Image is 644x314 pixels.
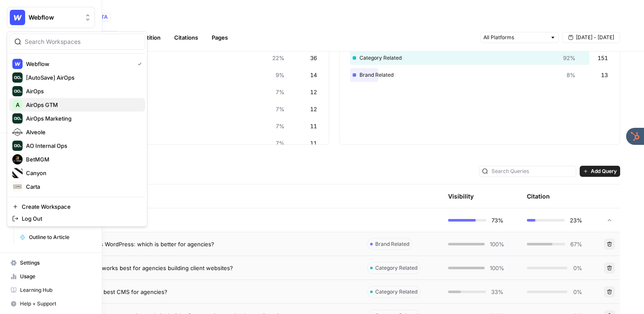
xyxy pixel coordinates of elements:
[492,216,503,225] span: 73%
[55,184,354,208] div: Topics/Queries
[601,71,608,79] span: 13
[375,264,417,272] span: Category Related
[12,141,23,151] img: AO Internal Ops Logo
[16,230,95,244] a: Outline to Article
[7,7,95,28] button: Workspace: Webflow
[16,101,20,109] span: A
[26,128,138,136] span: Alveole
[29,233,91,241] span: Outline to Article
[22,214,138,223] span: Log Out
[26,141,138,150] span: AO Internal Ops
[576,34,614,41] span: [DATE] - [DATE]
[375,240,409,248] span: Brand Related
[26,155,138,164] span: BetMGM
[9,201,145,213] a: Create Workspace
[10,10,25,25] img: Webflow Logo
[276,88,285,96] span: 7%
[12,113,23,124] img: AirOps Marketing Logo
[566,71,575,79] span: 8%
[276,105,285,113] span: 7%
[26,87,138,95] span: AirOps
[26,101,138,109] span: AirOps GTM
[59,119,319,133] div: AI website builder
[310,71,317,79] span: 14
[20,273,91,280] span: Usage
[491,288,503,296] span: 33%
[12,72,23,83] img: [AutoSave] AirOps Logo
[490,264,503,272] span: 100%
[59,68,319,82] div: Website platform
[562,32,620,43] button: [DATE] - [DATE]
[570,240,582,248] span: 67%
[20,259,91,267] span: Settings
[310,139,317,147] span: 11
[12,127,23,137] img: Alveole Logo
[22,202,138,211] span: Create Workspace
[7,270,95,283] a: Usage
[580,166,620,177] button: Add Query
[310,122,317,130] span: 11
[207,31,233,44] a: Pages
[572,264,582,272] span: 0%
[26,114,138,123] span: AirOps Marketing
[375,288,417,296] span: Category Related
[26,169,138,177] span: Canyon
[59,85,319,99] div: Agencies
[12,59,23,69] img: Webflow Logo
[26,182,138,191] span: Carta
[591,167,617,175] span: Add Query
[310,54,317,62] span: 36
[570,216,582,225] span: 23%
[20,286,91,294] span: Learning Hub
[527,184,550,208] div: Citation
[12,168,23,178] img: Canyon Logo
[169,31,203,44] a: Citations
[72,288,167,296] span: What is the best CMS for agencies?
[310,105,317,113] span: 12
[598,54,608,62] span: 151
[7,283,95,297] a: Learning Hub
[7,256,95,270] a: Settings
[490,240,503,248] span: 100%
[25,37,140,46] input: Search Workspaces
[350,68,610,82] div: Brand Related
[12,181,23,192] img: Carta Logo
[483,33,546,42] input: All Platforms
[20,300,91,308] span: Help + Support
[7,297,95,311] button: Help + Support
[122,31,166,44] a: Competition
[12,86,23,96] img: AirOps Logo
[26,60,131,68] span: Webflow
[272,54,285,62] span: 22%
[59,51,319,65] div: CMS & Content Management
[72,264,233,272] span: What CMS works best for agencies building client websites?
[276,71,285,79] span: 9%
[59,102,319,116] div: Website templates
[276,139,285,147] span: 7%
[276,122,285,130] span: 7%
[350,51,610,65] div: Category Related
[29,13,80,22] span: Webflow
[492,167,573,176] input: Search Queries
[448,192,474,201] div: Visibility
[310,88,317,96] span: 12
[88,31,119,44] a: Queries
[72,240,214,248] span: Webflow vs WordPress: which is better for agencies?
[9,213,145,225] a: Log Out
[59,136,319,150] div: Free website templates
[7,32,147,227] div: Workspace: Webflow
[26,73,138,82] span: [AutoSave] AirOps
[572,288,582,296] span: 0%
[12,154,23,164] img: BetMGM Logo
[563,54,575,62] span: 92%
